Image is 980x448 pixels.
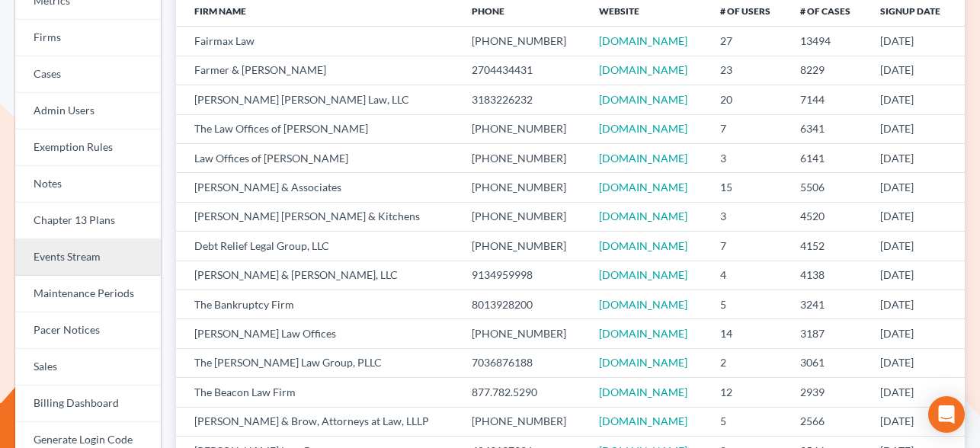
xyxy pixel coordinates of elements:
td: [DATE] [868,114,965,143]
td: 23 [708,56,788,85]
td: [DATE] [868,85,965,114]
td: 3061 [788,348,868,377]
td: [DATE] [868,173,965,202]
td: 3183226232 [460,85,587,114]
td: [PERSON_NAME] & Brow, Attorneys at Law, LLLP [176,407,460,436]
a: Cases [15,56,161,93]
td: 15 [708,173,788,202]
a: Admin Users [15,93,161,130]
td: [PHONE_NUMBER] [460,114,587,143]
td: [PERSON_NAME] Law Offices [176,319,460,348]
td: 877.782.5290 [460,378,587,407]
td: The Law Offices of [PERSON_NAME] [176,114,460,143]
td: 7 [708,114,788,143]
td: 13494 [788,27,868,56]
a: Sales [15,349,161,386]
a: [DOMAIN_NAME] [599,122,687,135]
a: [DOMAIN_NAME] [599,386,687,398]
td: [PHONE_NUMBER] [460,232,587,261]
td: The Bankruptcy Firm [176,290,460,318]
td: 12 [708,378,788,407]
a: [DOMAIN_NAME] [599,93,687,106]
td: [PHONE_NUMBER] [460,27,587,56]
td: [DATE] [868,319,965,348]
a: [DOMAIN_NAME] [599,414,687,427]
a: Maintenance Periods [15,276,161,312]
td: [DATE] [868,27,965,56]
a: Chapter 13 Plans [15,203,161,239]
td: [PERSON_NAME] [PERSON_NAME] & Kitchens [176,202,460,231]
td: [DATE] [868,202,965,231]
td: Fairmax Law [176,27,460,56]
td: 27 [708,27,788,56]
a: Notes [15,166,161,203]
a: [DOMAIN_NAME] [599,298,687,311]
td: 2704434431 [460,56,587,85]
a: Pacer Notices [15,312,161,349]
a: Events Stream [15,239,161,276]
td: 5 [708,290,788,318]
td: [DATE] [868,378,965,407]
td: 5506 [788,173,868,202]
a: [DOMAIN_NAME] [599,327,687,340]
a: Exemption Rules [15,130,161,166]
td: The [PERSON_NAME] Law Group, PLLC [176,348,460,377]
a: Billing Dashboard [15,386,161,422]
td: [PERSON_NAME] [PERSON_NAME] Law, LLC [176,85,460,114]
td: The Beacon Law Firm [176,378,460,407]
div: Open Intercom Messenger [928,396,965,433]
td: 4152 [788,232,868,261]
td: 5 [708,407,788,436]
td: 2939 [788,378,868,407]
td: [DATE] [868,232,965,261]
td: 6341 [788,114,868,143]
td: 4520 [788,202,868,231]
td: [DATE] [868,56,965,85]
td: 8013928200 [460,290,587,318]
td: 8229 [788,56,868,85]
td: 7 [708,232,788,261]
td: [PHONE_NUMBER] [460,319,587,348]
a: [DOMAIN_NAME] [599,63,687,76]
td: 7036876188 [460,348,587,377]
td: 20 [708,85,788,114]
td: Farmer & [PERSON_NAME] [176,56,460,85]
td: 7144 [788,85,868,114]
a: [DOMAIN_NAME] [599,34,687,47]
td: 3 [708,202,788,231]
td: Debt Relief Legal Group, LLC [176,232,460,261]
td: [DATE] [868,261,965,290]
a: [DOMAIN_NAME] [599,152,687,165]
td: 4138 [788,261,868,290]
td: 3 [708,143,788,172]
td: 2566 [788,407,868,436]
td: 3187 [788,319,868,348]
td: [DATE] [868,348,965,377]
td: 14 [708,319,788,348]
a: [DOMAIN_NAME] [599,181,687,194]
a: [DOMAIN_NAME] [599,210,687,222]
td: Law Offices of [PERSON_NAME] [176,143,460,172]
td: [PHONE_NUMBER] [460,407,587,436]
td: 2 [708,348,788,377]
td: 4 [708,261,788,290]
td: 6141 [788,143,868,172]
td: [DATE] [868,143,965,172]
td: [PERSON_NAME] & [PERSON_NAME], LLC [176,261,460,290]
td: [PHONE_NUMBER] [460,173,587,202]
td: 3241 [788,290,868,318]
td: [DATE] [868,290,965,318]
a: [DOMAIN_NAME] [599,356,687,369]
td: [PHONE_NUMBER] [460,202,587,231]
a: [DOMAIN_NAME] [599,239,687,252]
td: [PHONE_NUMBER] [460,143,587,172]
td: 9134959998 [460,261,587,290]
td: [PERSON_NAME] & Associates [176,173,460,202]
a: Firms [15,20,161,56]
a: [DOMAIN_NAME] [599,268,687,281]
td: [DATE] [868,407,965,436]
